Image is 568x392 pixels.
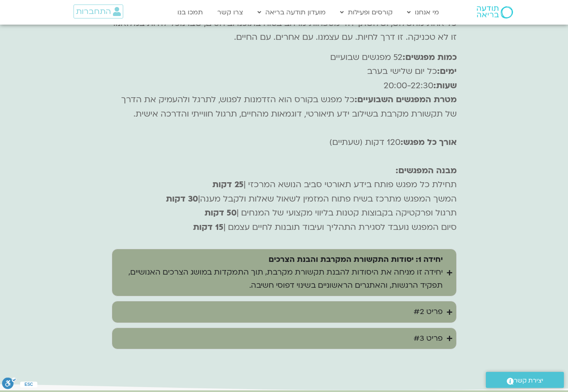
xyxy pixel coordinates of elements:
[354,94,457,105] b: מטרת המפגשים השבועיים:
[384,80,433,91] span: 20:00-22:30
[112,301,457,323] summary: פריט #2
[329,137,400,148] span: 120 דקות (שעתיים)
[166,193,198,204] b: 30 דקות
[205,207,237,218] b: 50 דקות
[403,5,443,20] a: מי אנחנו
[112,328,457,350] summary: פריט #3
[367,66,437,77] span: כל יום שלישי בערב
[112,249,457,350] div: Accordion. Open links with Enter or Space, close with Escape, and navigate with Arrow Keys
[400,137,457,148] b: אורך כל מפגש:
[402,52,457,63] b: כמות מפגשים:
[396,165,457,176] b: מבנה המפגשים:
[433,80,457,91] b: שעות:
[269,254,443,265] strong: יחידה 1: יסודות התקשורת המקרבת והבנת הצרכים
[330,52,402,63] span: 52 מפגשים שבועיים
[336,5,397,20] a: קורסים ופעילות
[74,5,123,18] a: התחברות
[223,222,457,233] span: סיום המפגש נועבד לסגירת התהליך ועיבוד תובנות לחיים עצמם |
[173,5,207,20] a: תמכו בנו
[213,5,247,20] a: צרו קשר
[437,66,457,77] b: ימים:
[198,193,457,204] span: המשך המפגש מתרכז בשיח פתוח המזמין לשאול שאלות ולקבל מענה|
[514,375,543,386] span: יצירת קשר
[234,32,457,43] span: זו לא טכניקה. זו דרך לחיות. עם עצמנו. עם אחרים. עם החיים.
[116,253,443,292] div: יחידה זו מניחה את היסודות להבנת תקשורת מקרבת, תוך התמקדות במושג הצרכים האנושיים, תפקיד הרגשות, וה...
[253,5,330,20] a: מועדון תודעה בריאה
[414,305,443,319] div: פריט #2
[212,179,244,190] b: 25 דקות
[121,94,457,119] span: כל מפגש בקורס הוא הזדמנות לפגוש, לתרגל ולהעמיק את הדרך של תקשורת מקרבת בשילוב ידע תיאורטי, דוגמאו...
[113,18,457,29] span: כל אחת מהשלוש, ושלושתן יחד מטפחות מרחב בטוח בתוכנו וביחסים, שבו נוכל להיות במלואנו.
[76,7,111,16] span: התחברות
[237,207,457,218] span: תרגול ופרקטיקה בקבוצות קטנות בליווי מקצועי של המנחים |
[112,249,457,297] summary: יחידה 1: יסודות התקשורת המקרבת והבנת הצרכיםיחידה זו מניחה את היסודות להבנת תקשורת מקרבת, תוך התמק...
[414,332,443,345] div: פריט #3
[193,222,223,233] b: 15 דקות
[486,372,564,388] a: יצירת קשר
[244,179,457,190] span: תחילת כל מפגש פותח בידע תאורטי סביב הנושא המרכזי |
[477,6,513,18] img: תודעה בריאה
